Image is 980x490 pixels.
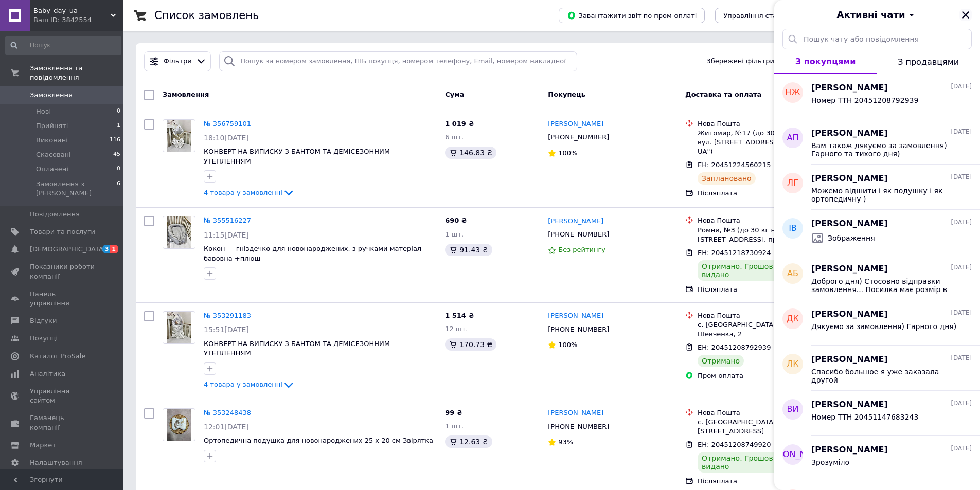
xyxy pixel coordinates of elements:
[951,263,972,272] span: [DATE]
[959,9,972,21] button: Закрити
[951,173,972,182] span: [DATE]
[698,249,771,257] span: ЕН: 20451218730924
[204,437,433,444] a: Ортопедична подушка для новонароджених 25 х 20 см Звірятка
[163,90,209,98] span: Замовлення
[698,260,842,281] div: Отримано. Грошовий переказ видано
[558,438,573,446] span: 93%
[877,49,980,74] button: З продавцями
[698,320,842,339] div: с. [GEOGRAPHIC_DATA], №1: вул. Шевченка, 2
[546,420,611,433] div: [PHONE_NUMBER]
[698,285,842,294] div: Післяплата
[110,245,118,253] span: 1
[698,226,842,244] div: Ромни, №3 (до 30 кг на одне місце): вул. [STREET_ADDRESS], прим. 64
[811,322,956,331] span: Дякуємо за замовлення) Гарного дня)
[698,343,771,351] span: ЕН: 20451208792939
[836,8,905,22] span: Активні чати
[548,119,603,129] a: [PERSON_NAME]
[30,90,73,100] span: Замовлення
[102,245,111,253] span: 3
[774,119,980,165] button: АП[PERSON_NAME][DATE]Вам також дякуємо за замовлення) Гарного та тихого дня)
[558,246,605,253] span: Без рейтингу
[33,15,123,25] div: Ваш ID: 3842554
[164,57,192,66] span: Фільтри
[951,128,972,136] span: [DATE]
[30,369,65,378] span: Аналітика
[811,399,888,411] span: [PERSON_NAME]
[117,179,120,198] span: 6
[698,371,842,380] div: Пром-оплата
[811,263,888,275] span: [PERSON_NAME]
[110,136,120,145] span: 116
[117,121,120,131] span: 1
[782,29,972,49] input: Пошук чату або повідомлення
[774,391,980,436] button: ВИ[PERSON_NAME][DATE]Номер ТТН 20451147683243
[803,8,951,22] button: Активні чати
[811,141,957,158] span: Вам також дякуємо за замовлення) Гарного та тихого дня)
[787,404,799,415] span: ВИ
[828,233,875,243] span: Зображення
[698,311,842,320] div: Нова Пошта
[30,316,57,325] span: Відгуки
[811,413,918,421] span: Номер ТТН 20451147683243
[811,444,888,456] span: [PERSON_NAME]
[951,354,972,362] span: [DATE]
[698,441,771,448] span: ЕН: 20451208749920
[774,346,980,391] button: ЛК[PERSON_NAME][DATE]Спасибо большое я уже заказала другой
[785,87,800,99] span: НЖ
[445,409,462,416] span: 99 ₴
[204,409,251,416] a: № 353248438
[951,218,972,227] span: [DATE]
[113,150,120,159] span: 45
[167,409,191,441] img: Фото товару
[445,325,468,333] span: 12 шт.
[787,177,798,189] span: ЛГ
[445,230,464,238] span: 1 шт.
[36,121,68,131] span: Прийняті
[698,418,842,436] div: с. [GEOGRAPHIC_DATA], №1: вул. [STREET_ADDRESS]
[117,107,120,116] span: 0
[204,340,390,357] a: КОНВЕРТ НА ВИПИСКУ З БАНТОМ ТА ДЕМІСЕЗОННИМ УТЕПЛЕННЯМ
[723,12,802,20] span: Управління статусами
[30,64,123,82] span: Замовлення та повідомлення
[698,452,842,473] div: Отримано. Грошовий переказ видано
[204,380,295,388] a: 4 товара у замовленні
[36,150,71,159] span: Скасовані
[204,148,390,165] span: КОНВЕРТ НА ВИПИСКУ З БАНТОМ ТА ДЕМІСЕЗОННИМ УТЕПЛЕННЯМ
[445,216,467,224] span: 690 ₴
[698,161,771,169] span: ЕН: 20451224560215
[698,477,842,486] div: Післяплата
[30,210,80,219] span: Повідомлення
[811,82,888,94] span: [PERSON_NAME]
[811,308,888,320] span: [PERSON_NAME]
[811,128,888,139] span: [PERSON_NAME]
[33,6,111,15] span: Baby_day_ua
[30,334,58,343] span: Покупці
[698,119,842,129] div: Нова Пошта
[546,228,611,241] div: [PHONE_NUMBER]
[774,210,980,255] button: ІВ[PERSON_NAME][DATE]Зображення
[204,216,251,224] a: № 355516227
[811,354,888,366] span: [PERSON_NAME]
[204,134,249,142] span: 18:10[DATE]
[698,216,842,225] div: Нова Пошта
[787,313,799,325] span: ДК
[204,231,249,239] span: 11:15[DATE]
[706,57,776,66] span: Збережені фільтри:
[774,255,980,300] button: АБ[PERSON_NAME][DATE]Доброго дня) Стосовно відправки замовлення... Посилка має розмір в ширину 60...
[698,129,842,157] div: Житомир, №17 (до 30 кг на одне місце): вул. [STREET_ADDRESS] (ТРЦ "Глобал UA")
[163,408,195,441] a: Фото товару
[774,300,980,346] button: ДК[PERSON_NAME][DATE]Дякуємо за замовлення) Гарного дня)
[117,165,120,174] span: 0
[445,338,496,351] div: 170.73 ₴
[30,245,106,254] span: [DEMOGRAPHIC_DATA]
[154,9,259,22] h1: Список замовлень
[167,120,191,152] img: Фото товару
[445,422,464,430] span: 1 шт.
[548,408,603,418] a: [PERSON_NAME]
[36,165,68,174] span: Оплачені
[811,218,888,230] span: [PERSON_NAME]
[548,90,585,98] span: Покупець
[811,96,918,104] span: Номер ТТН 20451208792939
